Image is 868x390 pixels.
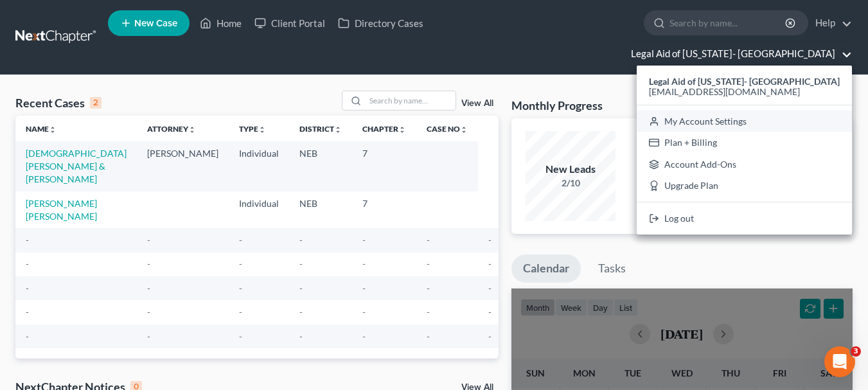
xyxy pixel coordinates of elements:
a: Typeunfold_more [239,124,266,134]
a: Plan + Billing [637,132,852,154]
td: NEB [289,191,352,228]
td: 7 [352,141,416,191]
span: - [239,258,242,269]
span: - [299,306,303,317]
a: Help [809,12,852,35]
span: - [362,331,366,342]
span: - [26,235,29,245]
span: - [239,235,242,245]
strong: Legal Aid of [US_STATE]- [GEOGRAPHIC_DATA] [649,76,840,87]
div: 2/10 [526,177,616,190]
a: [DEMOGRAPHIC_DATA][PERSON_NAME] & [PERSON_NAME] [26,148,127,184]
span: - [239,306,242,317]
span: - [26,283,29,294]
span: - [488,331,492,342]
span: - [147,258,150,269]
i: unfold_more [460,126,468,134]
span: - [147,306,150,317]
span: - [427,306,430,317]
div: Legal Aid of [US_STATE]- [GEOGRAPHIC_DATA] [637,66,852,235]
i: unfold_more [258,126,266,134]
span: - [147,331,150,342]
input: Search by name... [366,91,456,110]
span: - [427,331,430,342]
td: 7 [352,191,416,228]
span: - [427,283,430,294]
span: - [488,258,492,269]
a: Chapterunfold_more [362,124,406,134]
span: - [299,258,303,269]
td: [PERSON_NAME] [137,141,229,191]
span: - [362,258,366,269]
span: - [362,306,366,317]
a: Case Nounfold_more [427,124,468,134]
a: Account Add-Ons [637,154,852,175]
span: - [147,235,150,245]
span: - [26,331,29,342]
span: - [488,306,492,317]
td: NEB [289,141,352,191]
td: Individual [229,141,289,191]
a: Log out [637,208,852,229]
a: Upgrade Plan [637,175,852,197]
a: Calendar [511,254,581,283]
div: Recent Cases [15,95,102,111]
div: 2 [90,97,102,109]
i: unfold_more [188,126,196,134]
span: - [299,283,303,294]
span: [EMAIL_ADDRESS][DOMAIN_NAME] [649,86,800,97]
input: Search by name... [669,11,787,35]
span: - [239,283,242,294]
i: unfold_more [398,126,406,134]
span: - [26,306,29,317]
span: - [362,283,366,294]
a: Directory Cases [332,12,430,35]
span: New Case [134,19,177,28]
span: - [239,331,242,342]
a: Attorneyunfold_more [147,124,196,134]
a: Home [193,12,248,35]
a: Legal Aid of [US_STATE]- [GEOGRAPHIC_DATA] [624,42,852,66]
span: 3 [851,346,861,357]
span: - [362,235,366,245]
div: New Leads [526,162,616,177]
span: - [427,235,430,245]
span: - [147,283,150,294]
a: Tasks [587,254,637,283]
h3: Monthly Progress [511,98,603,113]
td: Individual [229,191,289,228]
span: - [299,331,303,342]
i: unfold_more [49,126,57,134]
a: View All [461,99,493,108]
a: [PERSON_NAME] [PERSON_NAME] [26,198,97,222]
span: - [427,258,430,269]
a: My Account Settings [637,111,852,132]
a: Client Portal [248,12,332,35]
iframe: Intercom live chat [824,346,855,377]
a: Nameunfold_more [26,124,57,134]
span: - [488,235,492,245]
a: Districtunfold_more [299,124,342,134]
span: - [26,258,29,269]
i: unfold_more [334,126,342,134]
span: - [488,283,492,294]
span: - [299,235,303,245]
